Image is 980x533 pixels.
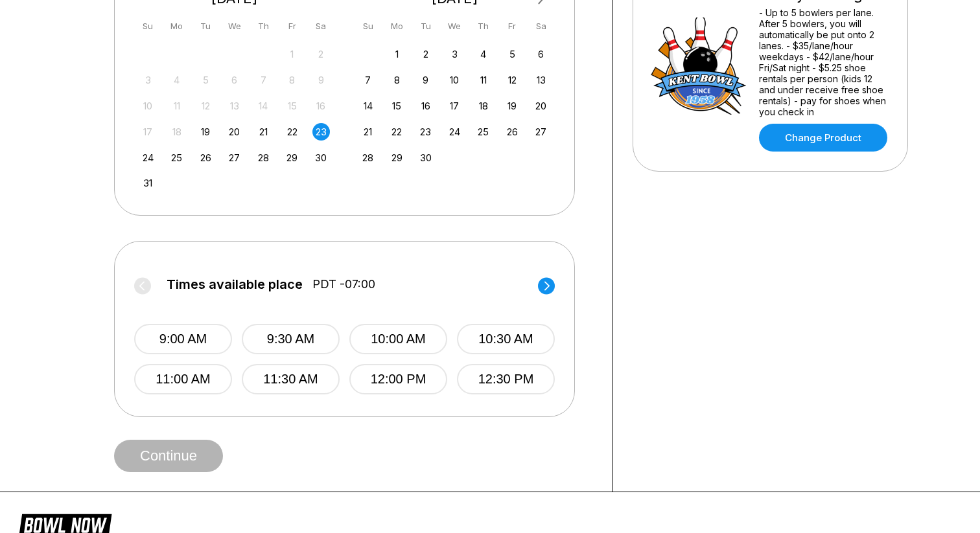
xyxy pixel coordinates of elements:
div: Choose Monday, September 1st, 2025 [388,45,406,63]
div: Tu [197,17,215,35]
div: Choose Tuesday, September 30th, 2025 [417,149,434,166]
div: Choose Friday, August 22nd, 2025 [283,123,301,141]
div: Choose Thursday, August 28th, 2025 [255,149,272,166]
div: Choose Monday, September 15th, 2025 [388,97,406,115]
div: Choose Sunday, August 31st, 2025 [139,174,157,192]
div: Th [255,17,272,35]
div: Choose Wednesday, September 10th, 2025 [446,71,463,89]
button: 11:00 AM [134,364,232,394]
div: Tu [417,17,434,35]
div: We [446,17,463,35]
div: Choose Sunday, August 24th, 2025 [139,149,157,166]
div: Choose Monday, August 25th, 2025 [168,149,185,166]
div: Fr [504,17,521,35]
div: - Up to 5 bowlers per lane. After 5 bowlers, you will automatically be put onto 2 lanes. - $35/la... [759,7,891,117]
span: Times available place [167,277,303,291]
div: Choose Monday, September 22nd, 2025 [388,123,406,141]
div: Not available Thursday, August 14th, 2025 [255,97,272,115]
button: 12:30 PM [457,364,555,394]
div: month 2025-09 [358,44,552,166]
button: 9:00 AM [134,324,232,354]
div: Su [359,17,377,35]
div: Not available Sunday, August 3rd, 2025 [139,71,157,89]
div: Choose Saturday, September 13th, 2025 [532,71,550,89]
div: Choose Tuesday, September 23rd, 2025 [417,123,434,141]
div: Choose Sunday, September 21st, 2025 [359,123,377,141]
div: We [226,17,243,35]
div: Choose Monday, September 8th, 2025 [388,71,406,89]
div: Choose Saturday, September 27th, 2025 [532,123,550,141]
div: Mo [388,17,406,35]
div: Not available Friday, August 8th, 2025 [283,71,301,89]
div: Not available Wednesday, August 13th, 2025 [226,97,243,115]
div: Choose Tuesday, August 19th, 2025 [197,123,215,141]
div: Choose Tuesday, September 9th, 2025 [417,71,434,89]
div: month 2025-08 [137,44,332,192]
div: Not available Sunday, August 10th, 2025 [139,97,157,115]
div: Choose Thursday, September 18th, 2025 [474,97,492,115]
div: Choose Friday, August 29th, 2025 [283,149,301,166]
div: Choose Tuesday, September 16th, 2025 [417,97,434,115]
div: Choose Thursday, August 21st, 2025 [255,123,272,141]
div: Not available Friday, August 1st, 2025 [283,45,301,63]
button: 10:00 AM [349,324,447,354]
div: Choose Thursday, September 25th, 2025 [474,123,492,141]
div: Choose Friday, September 5th, 2025 [504,45,521,63]
div: Choose Wednesday, September 24th, 2025 [446,123,463,141]
div: Choose Friday, September 19th, 2025 [504,97,521,115]
div: Mo [168,17,185,35]
div: Choose Friday, September 26th, 2025 [504,123,521,141]
div: Choose Saturday, August 23rd, 2025 [312,123,330,141]
button: 10:30 AM [457,324,555,354]
div: Choose Wednesday, September 3rd, 2025 [446,45,463,63]
div: Not available Tuesday, August 5th, 2025 [197,71,215,89]
div: Choose Friday, September 12th, 2025 [504,71,521,89]
div: Not available Friday, August 15th, 2025 [283,97,301,115]
div: Not available Saturday, August 2nd, 2025 [312,45,330,63]
div: Choose Wednesday, August 20th, 2025 [226,123,243,141]
span: PDT -07:00 [312,277,375,291]
div: Not available Thursday, August 7th, 2025 [255,71,272,89]
div: Choose Sunday, September 7th, 2025 [359,71,377,89]
div: Choose Tuesday, August 26th, 2025 [197,149,215,166]
a: Change Product [759,124,887,152]
div: Not available Sunday, August 17th, 2025 [139,123,157,141]
button: 9:30 AM [242,324,340,354]
div: Not available Tuesday, August 12th, 2025 [197,97,215,115]
div: Choose Thursday, September 4th, 2025 [474,45,492,63]
div: Choose Thursday, September 11th, 2025 [474,71,492,89]
div: Choose Saturday, August 30th, 2025 [312,149,330,166]
button: 11:30 AM [242,364,340,394]
div: Choose Wednesday, August 27th, 2025 [226,149,243,166]
div: Not available Monday, August 18th, 2025 [168,123,185,141]
div: Choose Saturday, September 20th, 2025 [532,97,550,115]
div: Th [474,17,492,35]
img: Hourly Bowling [650,17,747,115]
div: Su [139,17,157,35]
div: Choose Saturday, September 6th, 2025 [532,45,550,63]
div: Sa [532,17,550,35]
div: Choose Monday, September 29th, 2025 [388,149,406,166]
div: Choose Tuesday, September 2nd, 2025 [417,45,434,63]
div: Sa [312,17,330,35]
button: 12:00 PM [349,364,447,394]
div: Not available Monday, August 11th, 2025 [168,97,185,115]
div: Choose Wednesday, September 17th, 2025 [446,97,463,115]
div: Not available Saturday, August 16th, 2025 [312,97,330,115]
div: Not available Wednesday, August 6th, 2025 [226,71,243,89]
div: Not available Saturday, August 9th, 2025 [312,71,330,89]
div: Fr [283,17,301,35]
div: Choose Sunday, September 28th, 2025 [359,149,377,166]
div: Not available Monday, August 4th, 2025 [168,71,185,89]
div: Choose Sunday, September 14th, 2025 [359,97,377,115]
